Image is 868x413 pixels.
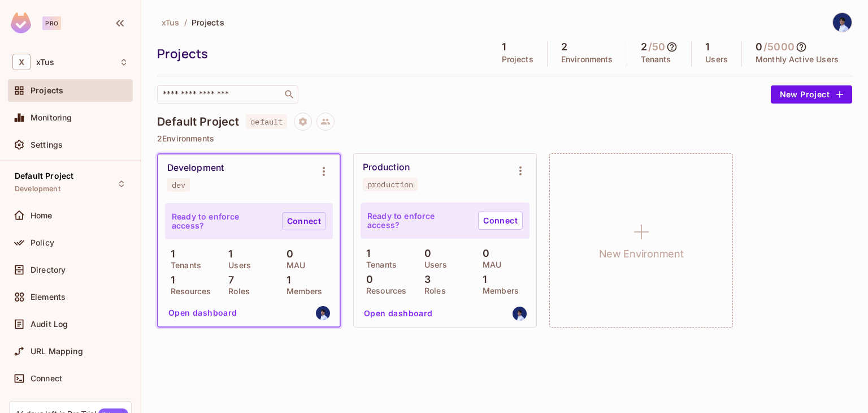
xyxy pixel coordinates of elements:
p: 1 [477,274,487,285]
span: default [246,114,287,129]
p: Members [281,287,323,296]
div: production [367,180,413,189]
p: Users [419,260,447,269]
span: Default Project [15,171,73,180]
h5: 2 [561,41,567,53]
h5: 0 [756,41,762,53]
span: xTus [162,17,180,28]
p: Tenants [165,261,201,270]
span: Audit Log [31,320,68,329]
p: Tenants [361,260,397,269]
h5: 1 [502,41,506,53]
button: Open dashboard [164,304,242,322]
p: Tenants [641,55,671,64]
span: Development [15,184,60,193]
span: Monitoring [31,113,72,122]
p: 1 [281,274,290,286]
span: Connect [31,374,62,383]
p: 2 Environments [157,134,852,143]
span: Policy [31,238,54,247]
p: Projects [502,55,533,64]
div: Pro [42,16,61,30]
span: Projects [192,17,224,28]
div: Production [363,162,410,173]
p: Users [705,55,728,64]
p: 1 [361,248,370,259]
p: Roles [419,286,446,295]
p: Resources [165,287,211,296]
span: Workspace: xTus [36,58,54,67]
p: 1 [165,248,175,260]
div: dev [172,180,185,190]
button: New Project [771,85,852,104]
h1: New Environment [599,246,684,263]
span: Projects [31,86,63,95]
p: Users [223,261,251,270]
p: Ready to enforce access? [367,212,469,230]
h4: Default Project [157,115,239,128]
p: Roles [223,287,250,296]
span: X [12,54,31,70]
img: tu.itba@gmail.com [316,306,330,320]
span: Elements [31,292,66,302]
p: 1 [223,248,232,260]
p: 7 [223,274,234,286]
button: Environment settings [313,160,335,183]
button: Open dashboard [359,304,437,322]
span: Directory [31,265,66,274]
h5: 2 [641,41,647,53]
p: 0 [281,248,293,260]
li: / [184,17,187,28]
p: 3 [419,274,431,285]
p: MAU [281,261,305,270]
p: 0 [477,248,489,259]
p: 0 [419,248,431,259]
p: 0 [361,274,373,285]
a: Connect [478,212,523,230]
img: Tu Nguyen Xuan [833,13,852,32]
span: Settings [31,140,63,149]
p: Resources [361,286,406,295]
img: SReyMgAAAABJRU5ErkJggg== [11,12,31,33]
button: Environment settings [509,160,532,182]
p: Members [477,286,519,295]
a: Connect [282,212,326,230]
div: Development [167,162,224,174]
span: Project settings [294,118,312,129]
p: Monthly Active Users [756,55,839,64]
span: Home [31,211,53,220]
p: Ready to enforce access? [172,212,273,230]
span: URL Mapping [31,347,83,356]
div: Projects [157,45,483,62]
img: tu.itba@gmail.com [513,307,527,321]
h5: / 50 [648,41,665,53]
p: Environments [561,55,613,64]
h5: 1 [705,41,709,53]
h5: / 5000 [763,41,795,53]
p: 1 [165,274,175,286]
p: MAU [477,260,501,269]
